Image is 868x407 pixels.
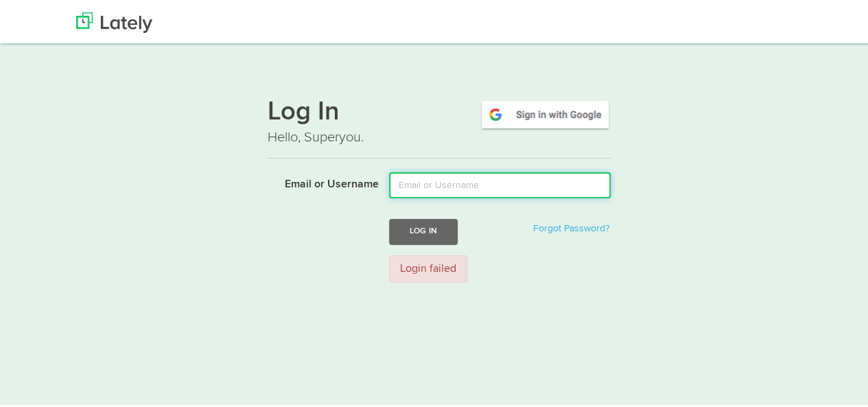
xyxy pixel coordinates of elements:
h1: Log In [268,97,611,126]
img: google-signin.png [480,97,611,128]
img: Lately [76,10,152,31]
button: Log In [389,217,458,242]
div: Login failed [389,253,467,281]
a: Forgot Password? [533,222,609,231]
label: Email or Username [257,170,379,191]
input: Email or Username [389,170,611,196]
p: Hello, Superyou. [268,126,611,146]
